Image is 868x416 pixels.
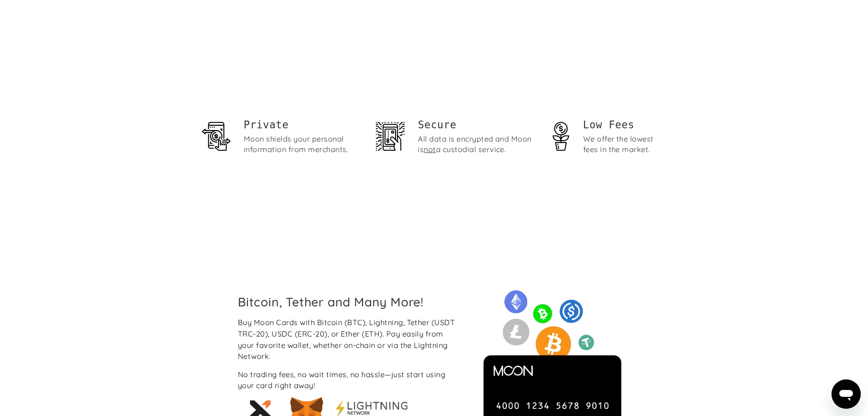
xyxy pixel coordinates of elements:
[418,118,535,132] h2: Secure
[546,122,575,151] img: Money stewardship
[238,317,461,362] div: Buy Moon Cards with Bitcoin (BTC), Lightning, Tether (USDT TRC-20), USDC (ERC-20), or Ether (ETH)...
[238,295,461,309] h2: Bitcoin, Tether and Many More!
[418,134,535,155] div: All data is encrypted and Moon is a custodial service.
[583,134,667,155] div: We offer the lowest fees in the market.
[244,134,361,155] div: Moon shields your personal information from merchants.
[238,369,461,391] div: No trading fees, no wait times, no hassle—just start using your card right away!
[832,379,861,409] iframe: Botón para iniciar la ventana de mensajería
[244,118,361,132] h1: Private
[202,122,231,151] img: Privacy
[583,118,667,132] h1: Low Fees
[424,145,436,154] span: not
[376,122,405,151] img: Security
